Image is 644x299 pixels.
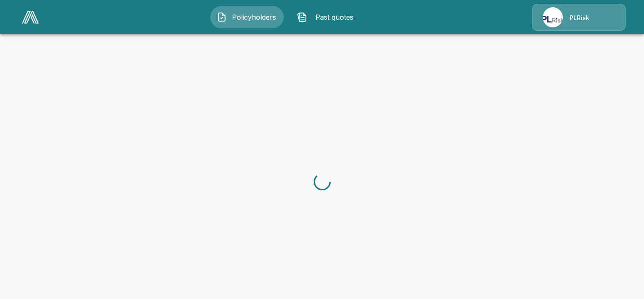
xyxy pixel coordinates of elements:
[297,12,307,22] img: Past quotes Icon
[217,12,227,22] img: Policyholders Icon
[291,6,364,28] button: Past quotes IconPast quotes
[311,12,358,22] span: Past quotes
[210,6,284,28] button: Policyholders IconPolicyholders
[22,11,39,24] img: AA Logo
[230,12,277,22] span: Policyholders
